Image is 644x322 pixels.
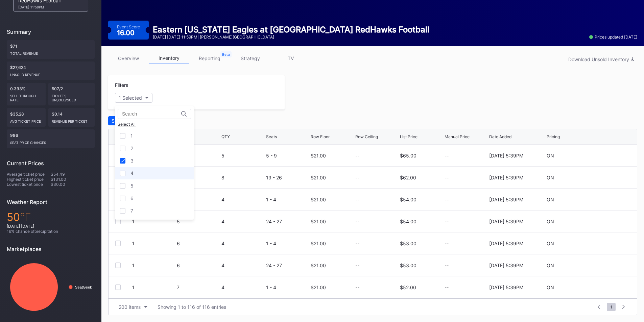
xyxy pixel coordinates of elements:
span: 1 [607,303,616,311]
div: 1 [130,133,133,139]
svg: Chart title [7,257,95,317]
div: 7 [130,208,133,214]
div: 1 [132,263,175,268]
div: $52.00 [400,284,416,290]
div: 1 [132,284,175,290]
div: $21.00 [311,284,326,290]
div: 24 - 27 [266,263,309,268]
div: -- [445,263,487,268]
div: 4 [221,284,264,290]
div: ON [547,263,554,268]
div: -- [355,263,359,268]
div: Showing 1 to 116 of 116 entries [158,304,226,310]
div: 200 items [119,304,141,310]
div: 2 [130,145,133,151]
div: 7 [177,284,220,290]
div: -- [445,284,487,290]
div: [DATE] 5:39PM [489,263,523,268]
div: 3 [130,158,134,164]
div: 5 [130,183,134,189]
div: 4 [130,170,134,176]
text: SeatGeek [75,285,92,289]
div: 6 [177,263,220,268]
div: 6 [130,195,134,201]
div: 4 [221,263,264,268]
button: 200 items [115,302,151,312]
div: $21.00 [311,263,326,268]
div: Select All [118,122,191,127]
input: Search [122,111,181,117]
div: [DATE] 5:39PM [489,284,523,290]
div: $53.00 [400,263,416,268]
div: -- [355,284,359,290]
div: ON [547,284,554,290]
div: 1 - 4 [266,284,309,290]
